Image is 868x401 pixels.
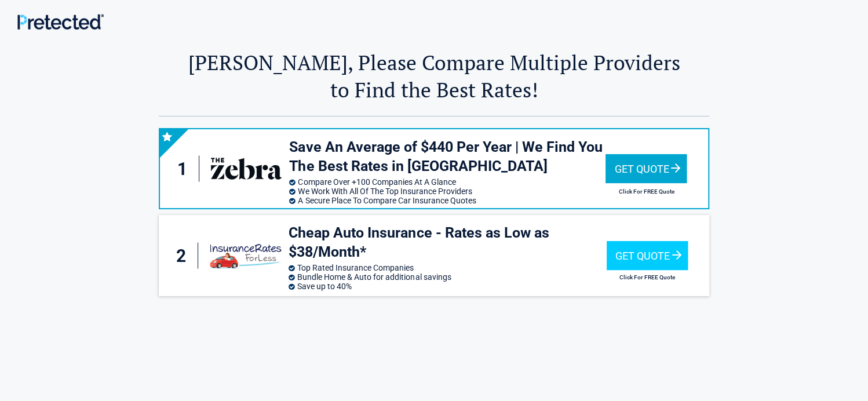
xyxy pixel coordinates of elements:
[159,49,709,103] h2: [PERSON_NAME], Please Compare Multiple Providers to Find the Best Rates!
[289,224,606,261] h3: Cheap Auto Insurance - Rates as Low as $38/Month*
[170,243,198,269] div: 2
[172,156,199,182] div: 1
[289,282,606,291] li: Save up to 40%
[17,14,104,30] img: Main Logo
[607,241,688,270] div: Get Quote
[209,151,283,187] img: thezebra's logo
[289,177,606,187] li: Compare Over +100 Companies At A Glance
[606,188,687,195] h2: Click For FREE Quote
[606,154,687,183] div: Get Quote
[289,263,606,272] li: Top Rated Insurance Companies
[289,187,606,196] li: We Work With All Of The Top Insurance Providers
[289,138,606,176] h3: Save An Average of $440 Per Year | We Find You The Best Rates in [GEOGRAPHIC_DATA]
[289,196,606,205] li: A Secure Place To Compare Car Insurance Quotes
[289,272,606,282] li: Bundle Home & Auto for additional savings
[208,238,283,274] img: insuranceratesforless's logo
[607,274,688,280] h2: Click For FREE Quote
